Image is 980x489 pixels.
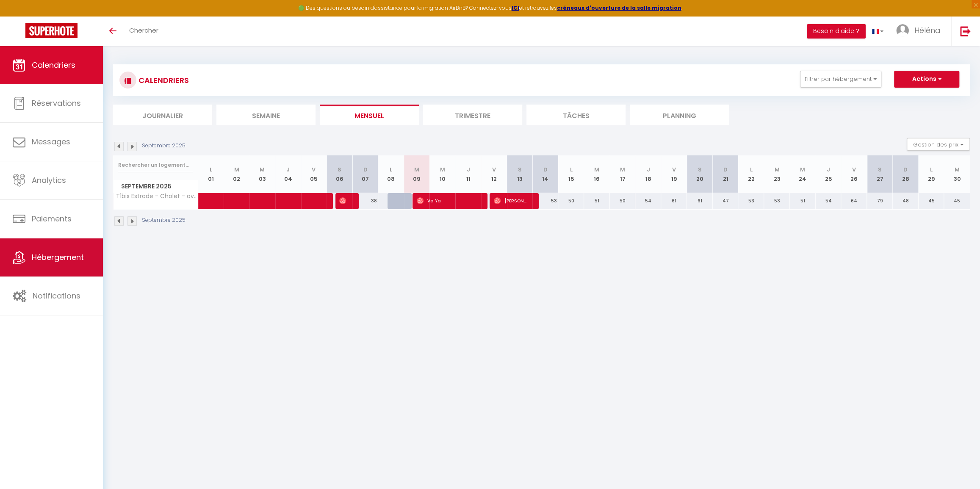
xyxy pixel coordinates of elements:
[890,17,951,46] a: ... Héléna
[610,155,636,193] th: 17
[260,166,265,174] abbr: M
[914,25,941,36] span: Héléna
[841,155,867,193] th: 26
[320,105,419,125] li: Mensuel
[224,155,249,193] th: 02
[687,155,713,193] th: 20
[7,3,32,29] button: Ouvrir le widget de chat LiveChat
[903,166,908,174] abbr: D
[630,105,729,125] li: Planning
[32,60,75,70] span: Calendriers
[647,166,650,174] abbr: J
[738,155,764,193] th: 22
[32,136,70,147] span: Messages
[429,155,455,193] th: 10
[790,155,816,193] th: 24
[123,17,165,46] a: Chercher
[896,24,909,37] img: ...
[518,166,521,174] abbr: S
[455,155,481,193] th: 11
[512,4,519,11] a: ICI
[807,24,866,39] button: Besoin d'aide ?
[404,155,430,193] th: 09
[234,166,239,174] abbr: M
[893,193,919,209] div: 48
[414,166,419,174] abbr: M
[661,155,687,193] th: 19
[800,166,805,174] abbr: M
[363,166,367,174] abbr: D
[893,155,919,193] th: 28
[894,71,959,88] button: Actions
[114,180,198,193] span: Septembre 2025
[113,105,212,125] li: Journalier
[620,166,625,174] abbr: M
[713,193,739,209] div: 47
[275,155,301,193] th: 04
[750,166,753,174] abbr: L
[661,193,687,209] div: 61
[635,193,661,209] div: 54
[764,155,790,193] th: 23
[32,252,84,262] span: Hébergement
[827,166,830,174] abbr: J
[118,157,193,173] input: Rechercher un logement...
[867,193,893,209] div: 79
[919,193,944,209] div: 45
[930,166,933,174] abbr: L
[440,166,445,174] abbr: M
[492,166,496,174] abbr: V
[216,105,316,125] li: Semaine
[32,175,66,185] span: Analytics
[115,193,199,199] span: T1bis Estrade - Cholet - av. [GEOGRAPHIC_DATA], Studio centre-ville
[378,155,404,193] th: 08
[466,166,470,174] abbr: J
[532,155,558,193] th: 14
[687,193,713,209] div: 61
[816,193,842,209] div: 54
[841,193,867,209] div: 64
[790,193,816,209] div: 51
[312,166,316,174] abbr: V
[723,166,728,174] abbr: D
[764,193,790,209] div: 53
[507,155,533,193] th: 13
[774,166,779,174] abbr: M
[955,166,960,174] abbr: M
[142,142,185,150] p: Septembre 2025
[25,23,78,38] img: Super Booking
[919,155,944,193] th: 29
[594,166,599,174] abbr: M
[570,166,572,174] abbr: L
[698,166,702,174] abbr: S
[584,193,610,209] div: 51
[944,155,970,193] th: 30
[610,193,636,209] div: 50
[417,193,477,209] span: Va Ya
[584,155,610,193] th: 16
[852,166,856,174] abbr: V
[878,166,882,174] abbr: S
[635,155,661,193] th: 18
[32,213,72,224] span: Paiements
[327,155,352,193] th: 06
[960,26,971,36] img: logout
[390,166,392,174] abbr: L
[557,4,681,11] a: créneaux d'ouverture de la salle migration
[338,166,341,174] abbr: S
[301,155,327,193] th: 05
[339,193,348,209] span: [PERSON_NAME]
[142,216,185,224] p: Septembre 2025
[816,155,842,193] th: 25
[713,155,739,193] th: 21
[129,26,158,35] span: Chercher
[352,155,378,193] th: 07
[558,193,584,209] div: 50
[867,155,893,193] th: 27
[352,193,378,209] div: 38
[558,155,584,193] th: 15
[907,138,970,151] button: Gestion des prix
[526,105,626,125] li: Tâches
